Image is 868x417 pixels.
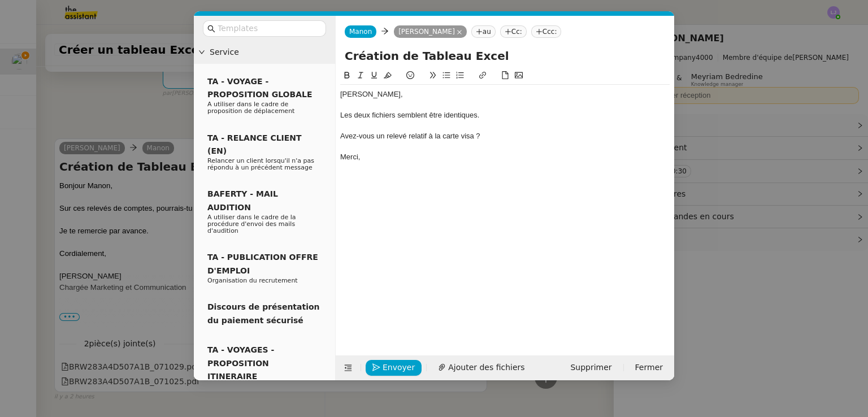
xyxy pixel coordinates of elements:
span: TA - PUBLICATION OFFRE D'EMPLOI [207,253,318,275]
div: Avez-vous un relevé relatif à la carte visa ? [340,131,670,141]
span: Discours de présentation du paiement sécurisé [207,302,320,324]
nz-tag: au [471,25,496,38]
span: A utiliser dans le cadre de la procédure d'envoi des mails d'audition [207,214,296,234]
span: TA - RELANCE CLIENT (EN) [207,133,302,155]
span: Supprimer [570,361,611,374]
input: Templates [218,22,319,35]
span: Ajouter des fichiers [448,361,524,374]
button: Supprimer [563,360,618,376]
span: Fermer [635,361,663,374]
span: TA - VOYAGES - PROPOSITION ITINERAIRE [207,345,274,381]
span: Organisation du recrutement [207,277,298,284]
button: Fermer [628,360,670,376]
span: Manon [349,28,372,36]
nz-tag: [PERSON_NAME] [394,25,467,38]
nz-tag: Cc: [500,25,527,38]
nz-tag: Ccc: [531,25,562,38]
div: Service [194,41,335,63]
span: TA - VOYAGE - PROPOSITION GLOBALE [207,77,312,99]
div: Les deux fichiers semblent être identiques. [340,110,670,120]
span: BAFERTY - MAIL AUDITION [207,189,278,211]
span: Service [210,46,331,59]
span: Envoyer [383,361,415,374]
div: [PERSON_NAME], [340,89,670,99]
input: Subject [345,47,665,64]
span: A utiliser dans le cadre de proposition de déplacement [207,101,294,115]
span: Relancer un client lorsqu'il n'a pas répondu à un précédent message [207,157,314,171]
button: Envoyer [366,360,422,376]
button: Ajouter des fichiers [431,360,531,376]
div: Merci, [340,152,670,162]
